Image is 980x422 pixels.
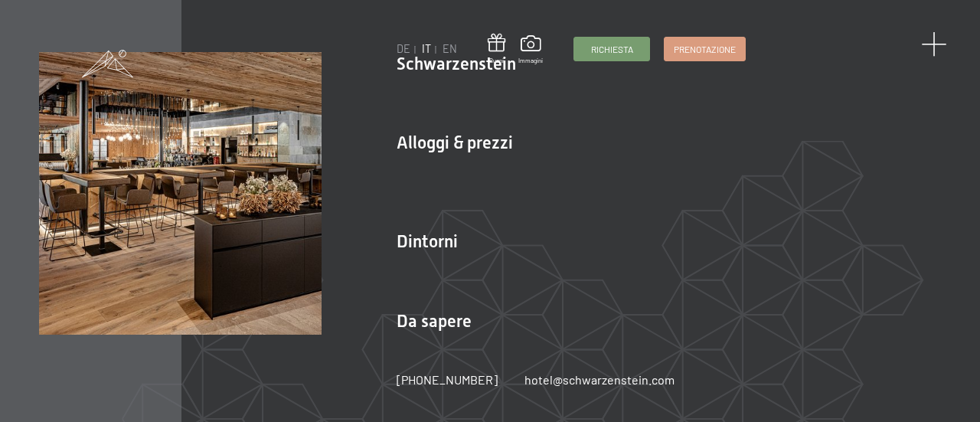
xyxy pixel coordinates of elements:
[488,34,505,65] a: Buoni
[674,43,736,56] span: Prenotazione
[518,57,543,65] span: Immagini
[591,43,633,56] span: Richiesta
[397,372,498,387] span: [PHONE_NUMBER]
[518,35,543,64] a: Immagini
[574,38,649,61] a: Richiesta
[422,42,431,55] a: IT
[488,57,505,65] span: Buoni
[443,42,457,55] a: EN
[397,42,410,55] a: DE
[665,38,745,61] a: Prenotazione
[397,371,498,388] a: [PHONE_NUMBER]
[524,371,675,388] a: hotel@schwarzenstein.com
